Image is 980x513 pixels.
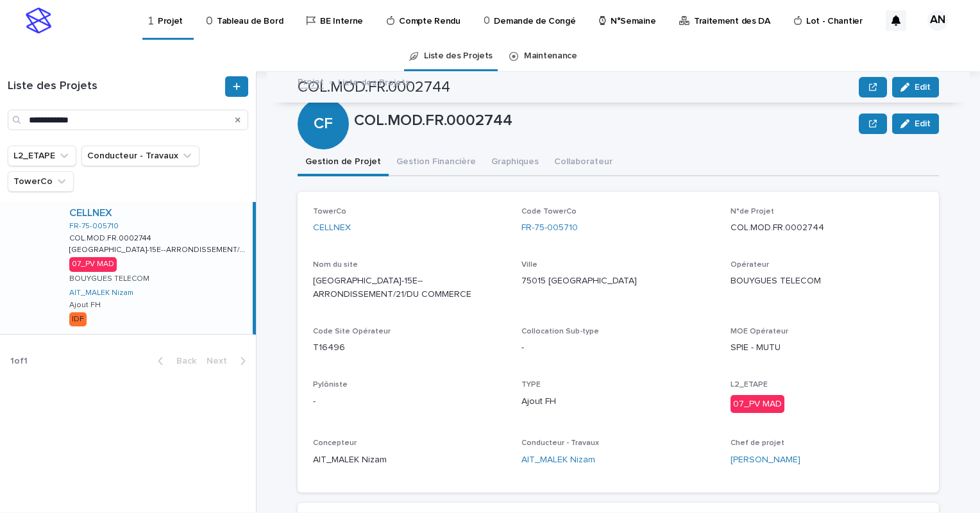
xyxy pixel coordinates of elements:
[731,274,924,288] p: BOUYGUES TELECOM
[298,63,349,133] div: CF
[169,357,196,366] span: Back
[313,328,391,335] span: Code Site Opérateur
[26,8,51,33] img: stacker-logo-s-only.png
[521,381,541,389] span: TYPE
[69,207,112,219] a: CELLNEX
[313,261,358,269] span: Nom du site
[69,222,119,231] a: FR-75-005710
[424,41,493,71] a: Liste des Projets
[524,41,577,71] a: Maintenance
[313,381,348,389] span: Pylôniste
[313,208,346,215] span: TowerCo
[521,221,578,235] a: FR-75-005710
[298,149,389,176] button: Gestion de Projet
[313,453,506,467] p: AIT_MALEK Nizam
[731,395,784,414] div: 07_PV MAD
[731,453,800,467] a: [PERSON_NAME]
[731,341,924,355] p: SPIE - MUTU
[521,395,714,408] p: Ajout FH
[201,355,256,367] button: Next
[313,341,506,355] p: T16496
[338,74,410,88] p: Liste des Projets
[298,74,324,88] a: Projet
[915,119,931,128] span: Edit
[546,149,620,176] button: Collaborateur
[313,395,506,408] p: -
[731,439,784,447] span: Chef de projet
[8,80,223,94] h1: Liste des Projets
[69,231,154,243] p: COL.MOD.FR.0002744
[69,289,133,298] a: AIT_MALEK Nizam
[8,146,76,166] button: L2_ETAPE
[69,257,117,271] div: 07_PV MAD
[69,301,101,310] p: Ajout FH
[8,110,248,130] input: Search
[731,381,768,389] span: L2_ETAPE
[731,261,769,269] span: Opérateur
[521,328,599,335] span: Collocation Sub-type
[892,114,939,134] button: Edit
[731,328,788,335] span: MOE Opérateur
[484,149,546,176] button: Graphiques
[313,274,506,301] p: [GEOGRAPHIC_DATA]-15E--ARRONDISSEMENT/21/DU COMMERCE
[148,355,201,367] button: Back
[354,112,854,130] p: COL.MOD.FR.0002744
[313,221,351,235] a: CELLNEX
[521,341,714,355] p: -
[69,243,250,255] p: [GEOGRAPHIC_DATA]-15E--ARRONDISSEMENT/21/DU COMMERCE
[521,261,537,269] span: Ville
[69,274,149,283] p: BOUYGUES TELECOM
[207,357,235,366] span: Next
[521,274,714,288] p: 75015 [GEOGRAPHIC_DATA]
[81,146,199,166] button: Conducteur - Travaux
[521,208,577,215] span: Code TowerCo
[731,208,774,215] span: N°de Projet
[521,453,595,467] a: AIT_MALEK Nizam
[8,171,74,192] button: TowerCo
[69,312,87,326] div: IDF
[521,439,599,447] span: Conducteur - Travaux
[389,149,484,176] button: Gestion Financière
[313,439,357,447] span: Concepteur
[731,221,924,235] p: COL.MOD.FR.0002744
[927,10,948,31] div: AN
